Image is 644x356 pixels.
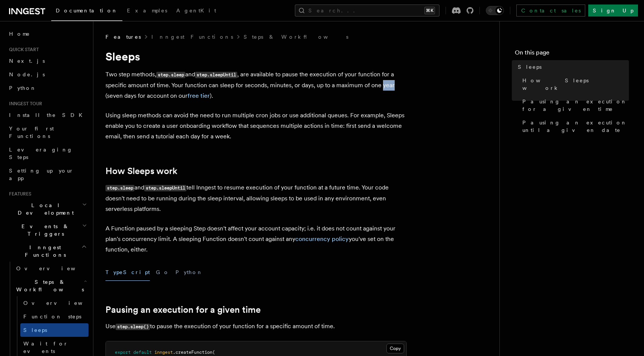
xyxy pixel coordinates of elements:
[105,185,134,191] code: step.sleep
[188,92,210,99] a: free tier
[9,147,73,160] span: Leveraging Steps
[6,223,82,238] span: Events & Triggers
[127,8,167,14] span: Examples
[6,241,89,262] button: Inngest Functions
[6,54,89,68] a: Next.js
[9,71,45,77] span: Node.js
[519,95,629,116] a: Pausing an execution for a given time
[6,101,42,107] span: Inngest tour
[20,323,89,337] a: Sleeps
[116,324,150,330] code: step.sleep()
[23,314,81,320] span: Function steps
[6,81,89,95] a: Python
[6,143,89,164] a: Leveraging Steps
[56,8,118,14] span: Documentation
[6,164,89,185] a: Setting up your app
[23,300,101,306] span: Overview
[6,108,89,122] a: Install the SDK
[9,85,37,91] span: Python
[23,327,47,333] span: Sleeps
[9,30,30,38] span: Home
[486,6,504,15] button: Toggle dark mode
[244,33,348,41] a: Steps & Workflows
[6,122,89,143] a: Your first Functions
[154,350,173,355] span: inngest
[13,262,89,275] a: Overview
[522,77,629,92] span: How Sleeps work
[156,72,185,78] code: step.sleep
[6,244,81,259] span: Inngest Functions
[133,350,152,355] span: default
[105,69,407,101] p: Two step methods, and , are available to pause the execution of your function for a specific amou...
[172,2,221,20] a: AgentKit
[13,275,89,296] button: Steps & Workflows
[295,5,440,17] button: Search...⌘K
[105,321,407,332] p: Use to pause the execution of your function for a specific amount of time.
[51,2,122,21] a: Documentation
[175,264,203,281] button: Python
[6,201,82,217] span: Local Development
[105,264,150,281] button: TypeScript
[176,8,216,14] span: AgentKit
[295,235,349,242] a: concurrency policy
[115,350,131,355] span: export
[588,5,638,17] a: Sign Up
[173,350,212,355] span: .createFunction
[519,116,629,137] a: Pausing an execution until a given date
[16,265,94,271] span: Overview
[9,58,45,64] span: Next.js
[424,7,435,14] kbd: ⌘K
[6,47,39,53] span: Quick start
[519,74,629,95] a: How Sleeps work
[6,68,89,81] a: Node.js
[122,2,172,20] a: Examples
[105,50,407,63] h1: Sleeps
[6,191,31,197] span: Features
[144,185,186,191] code: step.sleepUntil
[518,63,542,71] span: Sleeps
[522,119,629,134] span: Pausing an execution until a given date
[156,264,169,281] button: Go
[6,220,89,241] button: Events & Triggers
[9,168,74,181] span: Setting up your app
[195,72,237,78] code: step.sleepUntil
[105,166,177,176] a: How Sleeps work
[105,110,407,142] p: Using sleep methods can avoid the need to run multiple cron jobs or use additional queues. For ex...
[516,5,585,17] a: Contact sales
[6,27,89,41] a: Home
[105,182,407,214] p: and tell Inngest to resume execution of your function at a future time. Your code doesn't need to...
[386,344,404,353] button: Copy
[515,48,629,60] h4: On this page
[23,341,68,354] span: Wait for events
[151,33,233,41] a: Inngest Functions
[6,198,89,220] button: Local Development
[515,60,629,74] a: Sleeps
[20,310,89,323] a: Function steps
[522,98,629,113] span: Pausing an execution for a given time
[212,350,215,355] span: (
[105,304,261,315] a: Pausing an execution for a given time
[105,33,141,41] span: Features
[20,296,89,310] a: Overview
[9,126,54,139] span: Your first Functions
[13,278,84,293] span: Steps & Workflows
[9,112,87,118] span: Install the SDK
[105,223,407,255] p: A Function paused by a sleeping Step doesn't affect your account capacity; i.e. it does not count...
